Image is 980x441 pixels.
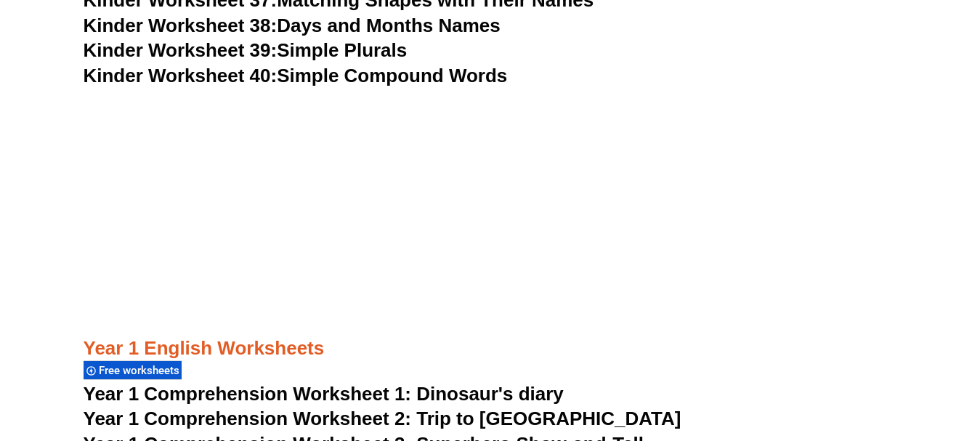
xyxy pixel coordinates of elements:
h3: Year 1 English Worksheets [84,336,897,361]
iframe: Chat Widget [738,277,980,441]
a: Kinder Worksheet 40:Simple Compound Words [84,65,508,86]
span: Kinder Worksheet 39: [84,39,278,61]
a: Kinder Worksheet 39:Simple Plurals [84,39,408,61]
span: Free worksheets [99,364,184,377]
span: Kinder Worksheet 40: [84,65,278,86]
a: Year 1 Comprehension Worksheet 1: Dinosaur's diary [84,383,564,405]
iframe: Advertisement [84,89,897,299]
a: Kinder Worksheet 38:Days and Months Names [84,15,501,36]
a: Year 1 Comprehension Worksheet 2: Trip to [GEOGRAPHIC_DATA] [84,408,681,429]
span: Kinder Worksheet 38: [84,15,278,36]
div: Free worksheets [84,360,182,380]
